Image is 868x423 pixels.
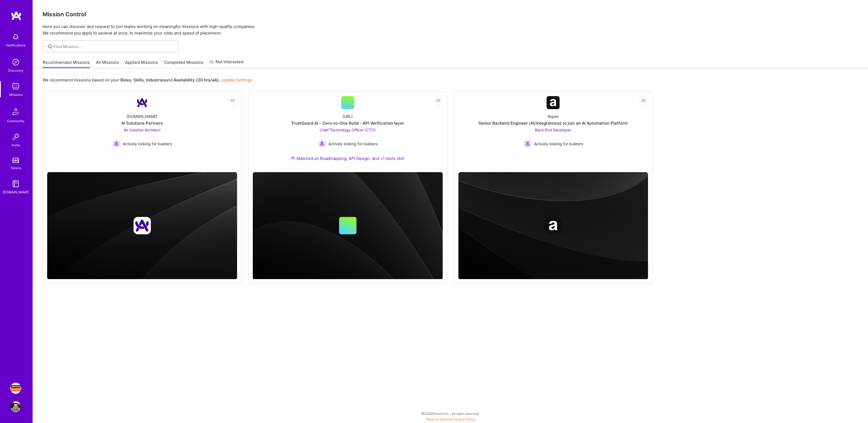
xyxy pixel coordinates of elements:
img: logo [11,11,22,21]
span: 4x Solution Architect [124,128,161,132]
i: icon SearchGrey [47,43,53,50]
img: Company logo [544,217,562,234]
div: [DOMAIN_NAME] [127,113,157,119]
div: Matched on Roadmapping, API Design, and +1 more skill [291,156,404,161]
img: cover [47,172,237,280]
b: Availability (20 hrs/wk) [174,77,219,83]
img: Actively looking for builders [318,139,326,148]
span: | [426,417,475,421]
div: [DOMAIN_NAME] [3,189,29,195]
span: Actively looking for builders [534,141,583,147]
p: Here you can discover and request to join teams working on meaningful missions with high-quality ... [43,23,858,36]
div: AI Solutions Partners [121,120,163,126]
img: tokens [12,158,19,163]
img: Company logo [133,217,151,234]
a: Not Interested [209,59,243,68]
img: Invite [10,131,21,142]
a: Update Settings [221,77,252,83]
img: User Avatar [10,401,21,412]
span: Actively looking for builders [123,141,172,147]
i: icon EyeClosed [231,98,235,103]
img: Company Logo [547,96,560,109]
div: Aspen [548,113,559,119]
img: Community [9,105,22,118]
b: Industries [146,77,165,83]
p: We recommend missions based on your , , and . [43,77,252,83]
a: Simpson Strong-Tie: Product Manager [9,383,23,394]
div: © 2025 ATeams Inc., All rights reserved. [33,407,868,420]
div: TrustGuard AI – Zero-to-One Build - API Verification layer [291,120,404,126]
div: [URL] [343,113,353,119]
div: Notifications [6,42,25,48]
a: All Missions [96,59,119,68]
img: cover [458,172,648,280]
div: Tokens [10,165,21,171]
a: Completed Missions [164,59,203,68]
img: Ateam Purple Icon [291,156,295,160]
a: User Avatar [9,401,23,412]
img: bell [10,31,21,42]
div: Discovery [8,68,24,73]
div: Invite [12,142,20,148]
a: Company Logo[DOMAIN_NAME]AI Solutions Partners4x Solution Architect Actively looking for builders... [47,96,237,168]
img: guide book [10,178,21,189]
img: teamwork [10,81,21,92]
img: Simpson Strong-Tie: Product Manager [10,383,21,394]
div: Community [7,118,24,124]
a: Recommended Missions [43,59,90,68]
h3: Mission Control [43,11,858,18]
img: cover [253,172,443,280]
img: Actively looking for builders [112,139,121,148]
a: Company LogoAspenSenior Backend Engineer (AI/Integrations) to join an AI Automation PlatformBack-... [458,96,648,168]
a: Privacy Policy [453,417,475,421]
div: Missions [9,92,23,97]
img: Company Logo [136,96,149,109]
a: [URL]TrustGuard AI – Zero-to-One Build - API Verification layerChief Technology Officer (CTO) Act... [253,96,443,168]
b: Roles [120,77,131,83]
img: discovery [10,57,21,68]
span: Back-End Developer [535,128,571,132]
a: Applied Missions [125,59,158,68]
i: icon EyeClosed [642,98,646,103]
div: Senior Backend Engineer (AI/Integrations) to join an AI Automation Platform [478,120,628,126]
img: Actively looking for builders [523,139,532,148]
i: icon EyeClosed [436,98,441,103]
a: Terms of Service [426,417,451,421]
b: Skills [133,77,144,83]
span: Chief Technology Officer (CTO) [320,128,376,132]
input: Find Mission... [53,44,174,49]
span: Actively looking for builders [328,141,378,147]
